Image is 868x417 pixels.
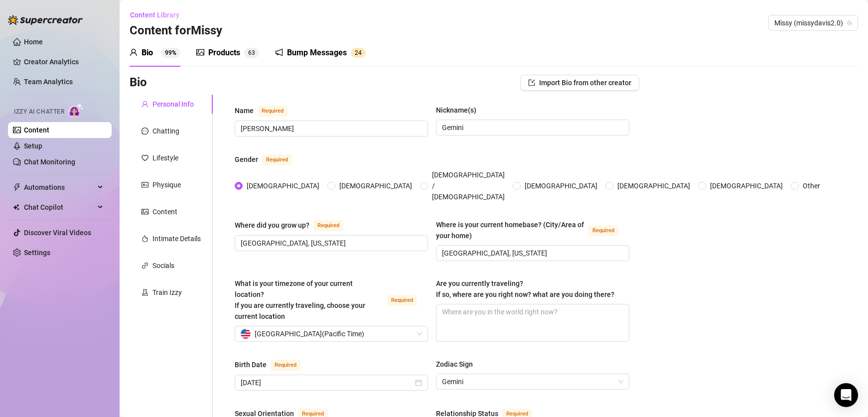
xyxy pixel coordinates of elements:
[241,329,251,339] img: us
[152,287,182,298] div: Train Izzy
[130,75,147,91] h3: Bio
[521,180,601,191] span: [DEMOGRAPHIC_DATA]
[14,107,64,117] span: Izzy AI Chatter
[313,220,343,231] span: Required
[235,359,311,371] label: Birth Date
[152,206,177,217] div: Content
[351,48,366,58] sup: 24
[130,23,222,39] h3: Content for Missy
[142,262,148,269] span: link
[241,238,420,249] input: Where did you grow up?
[142,128,148,135] span: message
[24,38,43,46] a: Home
[235,279,365,320] span: What is your timezone of your current location? If you are currently traveling, choose your curre...
[24,158,75,166] a: Chat Monitoring
[13,183,21,191] span: thunderbolt
[436,219,584,241] div: Where is your current homebase? (City/Area of your home)
[539,79,631,87] span: Import Bio from other creator
[152,179,181,190] div: Physique
[241,123,420,134] input: Name
[847,20,853,26] span: team
[142,289,148,296] span: experiment
[355,49,358,56] span: 2
[235,220,309,231] div: Where did you grow up?
[130,11,179,19] span: Content Library
[24,229,91,237] a: Discover Viral Videos
[436,279,614,298] span: Are you currently traveling? If so, where are you right now? what are you doing there?
[442,248,621,259] input: Where is your current homebase? (City/Area of your home)
[152,233,201,244] div: Intimate Details
[8,15,83,25] img: logo-BBDzfeDw.svg
[142,208,148,215] span: picture
[235,359,267,370] div: Birth Date
[255,326,364,341] span: [GEOGRAPHIC_DATA] ( Pacific Time )
[436,359,480,370] label: Zodiac Sign
[24,78,73,86] a: Team Analytics
[442,374,623,389] span: Gemini
[68,103,84,118] img: AI Chatter
[436,105,483,116] label: Nickname(s)
[24,142,42,150] a: Setup
[774,15,852,30] span: Missy (missydavis2.0)
[271,360,300,371] span: Required
[387,295,417,306] span: Required
[442,122,621,133] input: Nickname(s)
[152,152,178,163] div: Lifestyle
[588,225,618,236] span: Required
[248,49,252,56] span: 6
[834,383,858,407] div: Open Intercom Messenger
[335,180,416,191] span: [DEMOGRAPHIC_DATA]
[235,105,254,116] div: Name
[799,180,824,191] span: Other
[130,48,138,56] span: user
[161,48,180,58] sup: 99%
[428,169,509,202] span: [DEMOGRAPHIC_DATA] / [DEMOGRAPHIC_DATA]
[142,154,148,161] span: heart
[142,47,153,59] div: Bio
[142,181,148,188] span: idcard
[235,154,258,165] div: Gender
[235,153,303,165] label: Gender
[235,105,298,117] label: Name
[436,219,629,241] label: Where is your current homebase? (City/Area of your home)
[613,180,694,191] span: [DEMOGRAPHIC_DATA]
[358,49,362,56] span: 4
[252,49,255,56] span: 3
[142,235,148,242] span: fire
[152,126,179,137] div: Chatting
[258,106,288,117] span: Required
[243,180,323,191] span: [DEMOGRAPHIC_DATA]
[241,377,413,388] input: Birth Date
[262,154,292,165] span: Required
[275,48,283,56] span: notification
[436,359,473,370] div: Zodiac Sign
[520,75,639,91] button: Import Bio from other creator
[152,99,194,110] div: Personal Info
[436,105,476,116] div: Nickname(s)
[244,48,259,58] sup: 63
[130,7,187,23] button: Content Library
[528,79,535,86] span: import
[152,260,174,271] div: Socials
[706,180,787,191] span: [DEMOGRAPHIC_DATA]
[287,47,347,59] div: Bump Messages
[24,54,104,70] a: Creator Analytics
[24,179,95,195] span: Automations
[142,101,148,108] span: user
[13,204,19,211] img: Chat Copilot
[24,249,50,257] a: Settings
[235,219,354,231] label: Where did you grow up?
[24,126,49,134] a: Content
[208,47,240,59] div: Products
[196,48,204,56] span: picture
[24,199,95,215] span: Chat Copilot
